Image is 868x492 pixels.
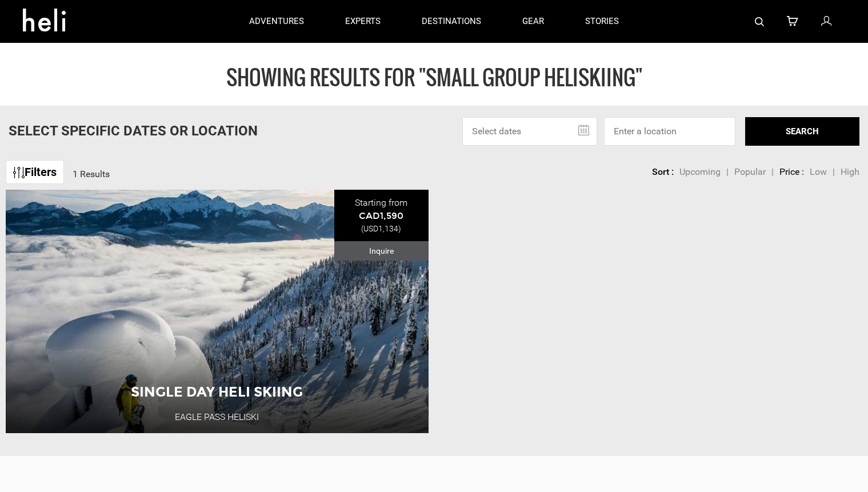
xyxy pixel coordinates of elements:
[462,117,597,146] input: Select dates
[679,166,721,177] span: Upcoming
[345,15,381,27] p: experts
[73,169,110,179] span: 1 Results
[734,166,766,177] span: Popular
[652,166,674,179] li: Sort :
[604,117,735,146] input: Enter a location
[249,15,304,27] p: adventures
[726,166,729,179] li: |
[422,15,481,27] p: destinations
[6,160,64,185] a: Filters
[779,166,804,179] li: Price :
[841,166,859,177] span: High
[755,17,764,26] img: search-bar-icon.svg
[9,121,258,141] p: Select Specific Dates Or Location
[13,167,25,178] img: btn-icon.svg
[810,166,827,177] span: Low
[771,166,774,179] li: |
[745,117,859,146] button: SEARCH
[833,166,835,179] li: |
